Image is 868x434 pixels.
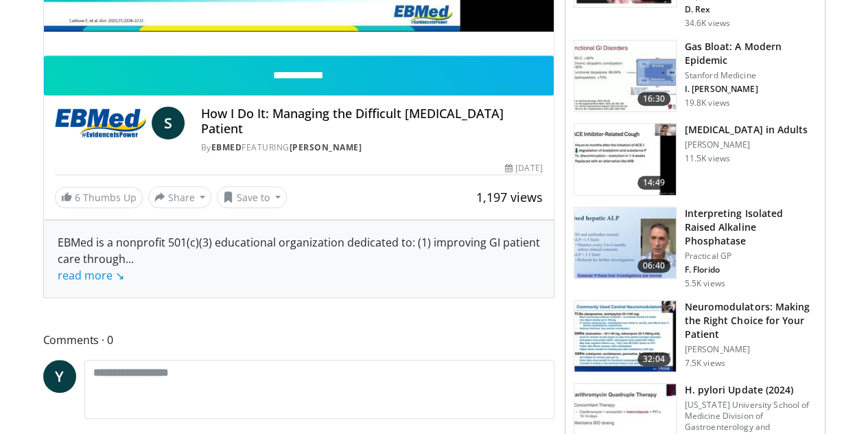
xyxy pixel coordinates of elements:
span: 6 [75,191,80,204]
div: By FEATURING [201,141,543,154]
p: D. Rex [685,4,817,15]
h3: H. pylori Update (2024) [685,383,817,397]
p: Stanford Medicine [685,70,817,81]
h3: Interpreting Isolated Raised Alkaline Phosphatase [685,207,817,248]
p: F. Florido [685,264,817,275]
p: I. [PERSON_NAME] [685,84,817,95]
a: Y [43,360,76,393]
img: EBMed [55,106,146,139]
img: c38ea237-a186-42d0-a976-9c7e81fc47ab.150x105_q85_crop-smart_upscale.jpg [574,301,676,372]
a: 06:40 Interpreting Isolated Raised Alkaline Phosphatase Practical GP F. Florido 5.5K views [574,207,817,289]
div: EBMed is a nonprofit 501(c)(3) educational organization dedicated to: (1) improving GI patient ca... [58,234,540,284]
img: 480ec31d-e3c1-475b-8289-0a0659db689a.150x105_q85_crop-smart_upscale.jpg [574,41,676,112]
span: 1,197 views [476,189,543,205]
a: 16:30 Gas Bloat: A Modern Epidemic Stanford Medicine I. [PERSON_NAME] 19.8K views [574,40,817,113]
a: [PERSON_NAME] [290,141,362,153]
img: 11950cd4-d248-4755-8b98-ec337be04c84.150x105_q85_crop-smart_upscale.jpg [574,124,676,195]
a: 14:49 [MEDICAL_DATA] in Adults [PERSON_NAME] 11.5K views [574,123,817,196]
span: 16:30 [637,92,670,106]
button: Save to [217,186,287,208]
h3: [MEDICAL_DATA] in Adults [685,123,808,137]
span: Comments 0 [43,331,554,349]
a: S [152,106,185,139]
a: 6 Thumbs Up [55,187,143,208]
button: Share [148,186,212,208]
a: read more ↘ [58,268,124,283]
p: [PERSON_NAME] [685,344,817,355]
span: 32:04 [637,352,670,366]
h4: How I Do It: Managing the Difficult [MEDICAL_DATA] Patient [201,106,543,136]
a: EBMed [211,141,242,153]
span: 14:49 [637,176,670,190]
a: 32:04 Neuromodulators: Making the Right Choice for Your Patient [PERSON_NAME] 7.5K views [574,300,817,373]
p: 5.5K views [685,278,725,289]
div: [DATE] [505,162,542,174]
h3: Gas Bloat: A Modern Epidemic [685,40,817,67]
p: 11.5K views [685,153,730,164]
p: [PERSON_NAME] [685,139,808,150]
span: ... [58,251,134,283]
span: 06:40 [637,259,670,273]
img: 6a4ee52d-0f16-480d-a1b4-8187386ea2ed.150x105_q85_crop-smart_upscale.jpg [574,207,676,279]
p: 19.8K views [685,98,730,108]
h3: Neuromodulators: Making the Right Choice for Your Patient [685,300,817,341]
p: 7.5K views [685,358,725,369]
p: Practical GP [685,251,817,262]
p: 34.6K views [685,18,730,29]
